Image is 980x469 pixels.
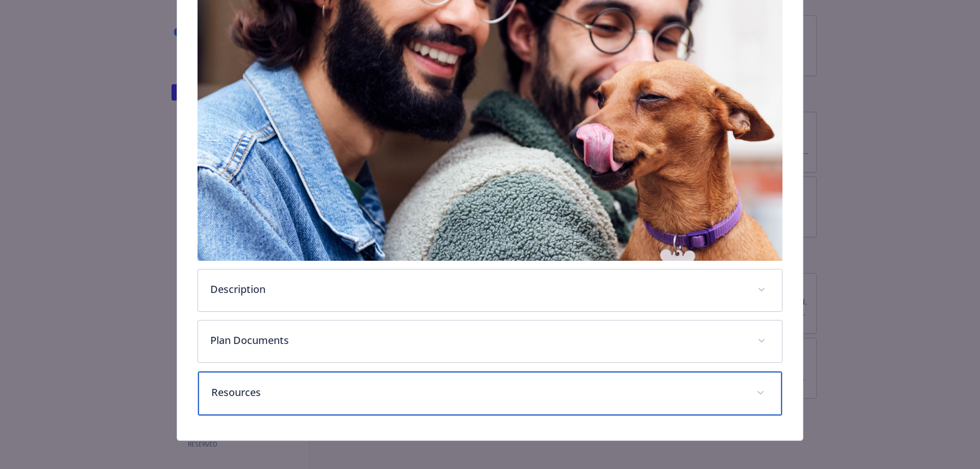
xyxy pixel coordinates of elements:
[211,385,745,400] p: Resources
[198,372,782,415] div: Resources
[198,269,782,311] div: Description
[210,333,746,348] p: Plan Documents
[198,320,782,362] div: Plan Documents
[210,282,746,297] p: Description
